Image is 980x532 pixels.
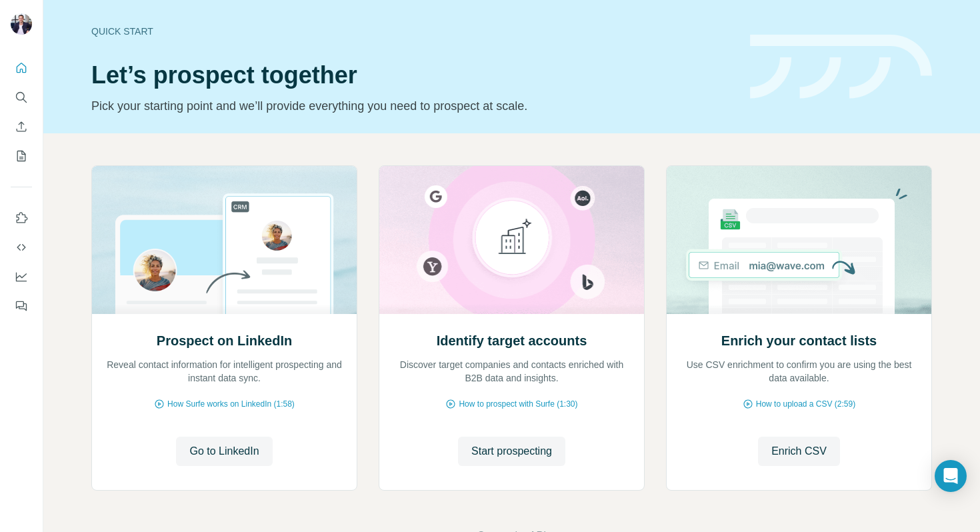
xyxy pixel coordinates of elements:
div: Quick start [91,25,734,38]
span: Go to LinkedIn [189,443,259,459]
h2: Identify target accounts [437,331,587,350]
button: Start prospecting [458,437,565,466]
p: Use CSV enrichment to confirm you are using the best data available. [680,358,918,385]
h1: Let’s prospect together [91,62,734,89]
img: banner [750,35,932,99]
h2: Prospect on LinkedIn [157,331,292,350]
img: Enrich your contact lists [666,166,932,314]
p: Discover target companies and contacts enriched with B2B data and insights. [393,358,631,385]
button: My lists [11,144,32,168]
img: Prospect on LinkedIn [91,166,357,314]
img: Avatar [11,13,32,35]
div: Open Intercom Messenger [935,460,967,492]
button: Quick start [11,56,32,80]
p: Pick your starting point and we’ll provide everything you need to prospect at scale. [91,97,734,115]
span: Enrich CSV [771,443,827,459]
h2: Enrich your contact lists [721,331,877,350]
span: How to prospect with Surfe (1:30) [459,398,577,410]
button: Enrich CSV [758,437,840,466]
span: Start prospecting [471,443,552,459]
span: How Surfe works on LinkedIn (1:58) [167,398,295,410]
p: Reveal contact information for intelligent prospecting and instant data sync. [105,358,343,385]
button: Use Surfe API [11,235,32,259]
button: Search [11,85,32,109]
button: Enrich CSV [11,115,32,139]
button: Dashboard [11,265,32,289]
button: Go to LinkedIn [176,437,272,466]
span: How to upload a CSV (2:59) [756,398,855,410]
button: Use Surfe on LinkedIn [11,206,32,230]
button: Feedback [11,294,32,318]
img: Identify target accounts [379,166,645,314]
